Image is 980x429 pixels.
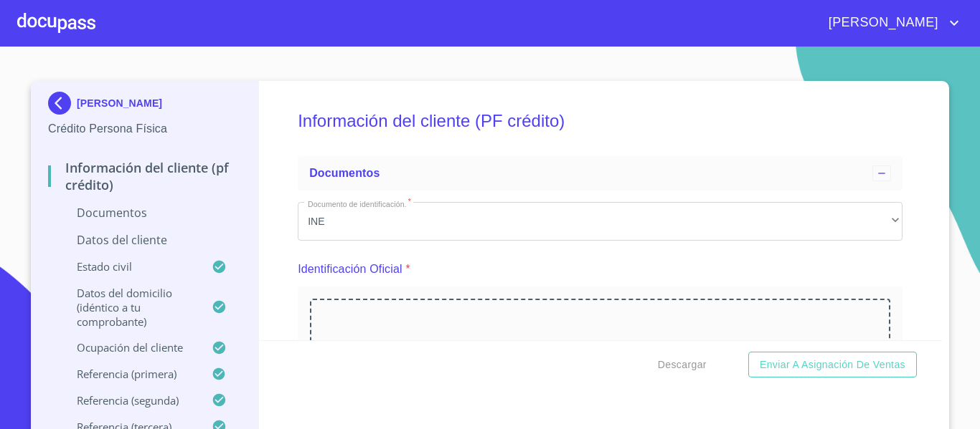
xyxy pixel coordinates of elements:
p: Referencia (segunda) [48,393,212,408]
div: Documentos [298,156,903,191]
button: Enviar a Asignación de Ventas [748,352,917,378]
p: Información del cliente (PF crédito) [48,159,241,193]
p: Documentos [48,205,241,221]
span: [PERSON_NAME] [818,11,946,34]
p: Referencia (primera) [48,367,212,381]
div: [PERSON_NAME] [48,92,241,120]
h5: Información del cliente (PF crédito) [298,92,903,150]
span: Enviar a Asignación de Ventas [760,356,905,374]
p: Identificación Oficial [298,261,402,278]
p: [PERSON_NAME] [77,97,162,109]
p: Datos del domicilio (idéntico a tu comprobante) [48,286,212,329]
button: Descargar [652,352,712,378]
button: account of current user [818,11,963,34]
span: Documentos [309,167,380,179]
img: Docupass spot blue [48,92,77,115]
p: Estado Civil [48,259,212,274]
span: Descargar [658,356,707,374]
p: Crédito Persona Física [48,120,241,138]
p: Datos del cliente [48,232,241,248]
p: Ocupación del Cliente [48,340,212,355]
div: INE [298,202,903,241]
